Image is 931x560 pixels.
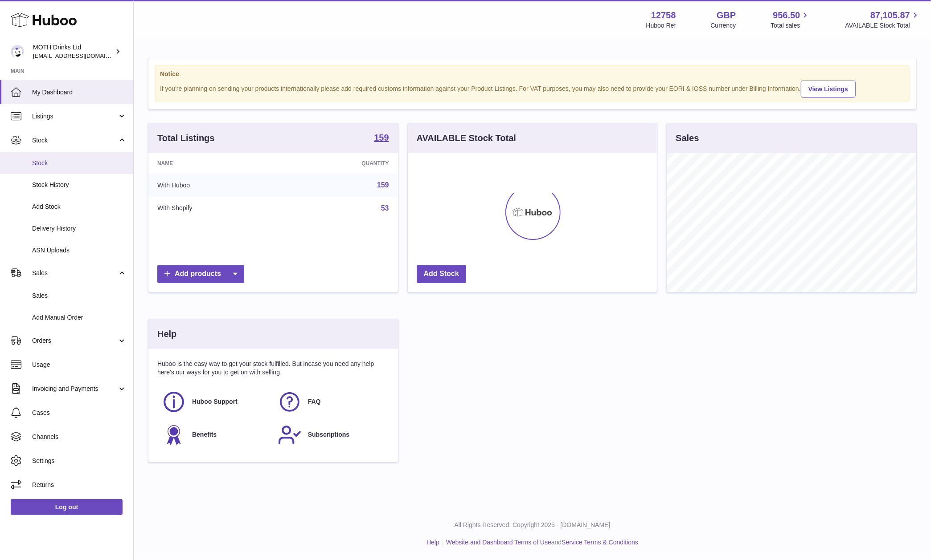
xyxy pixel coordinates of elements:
span: Stock [32,136,117,145]
a: Huboo Support [162,390,269,414]
a: 159 [374,133,389,144]
a: Service Terms & Conditions [562,539,638,546]
span: Returns [32,481,127,489]
a: Add products [157,265,244,283]
p: Huboo is the easy way to get your stock fulfilled. But incase you need any help here's our ways f... [157,360,389,377]
span: My Dashboard [32,88,127,97]
h3: Sales [676,132,699,144]
strong: 12758 [651,9,676,21]
span: 87,105.87 [870,9,910,21]
span: Sales [32,292,127,300]
div: Huboo Ref [646,21,676,30]
a: Subscriptions [278,423,385,447]
th: Name [148,153,283,174]
span: [EMAIL_ADDRESS][DOMAIN_NAME] [33,52,131,59]
span: Stock History [32,181,127,189]
span: Settings [32,457,127,465]
span: ASN Uploads [32,246,127,255]
strong: Notice [160,70,905,78]
span: Sales [32,269,117,277]
a: 956.50 Total sales [771,9,810,30]
span: Stock [32,159,127,167]
th: Quantity [283,153,398,174]
span: Listings [32,112,117,121]
a: 159 [377,181,389,189]
td: With Shopify [148,197,283,220]
span: Add Stock [32,203,127,211]
a: Benefits [162,423,269,447]
div: MOTH Drinks Ltd [33,43,113,60]
a: 53 [381,204,389,212]
p: All Rights Reserved. Copyright 2025 - [DOMAIN_NAME] [141,521,924,529]
a: FAQ [278,390,385,414]
a: View Listings [801,81,856,97]
img: orders@mothdrinks.com [11,45,24,58]
span: AVAILABLE Stock Total [845,21,920,30]
span: FAQ [308,398,321,406]
a: Add Stock [417,265,466,283]
div: If you're planning on sending your products internationally please add required customs informati... [160,79,905,97]
a: Log out [11,499,123,515]
span: Cases [32,409,127,417]
span: Benefits [192,430,217,439]
span: Subscriptions [308,430,349,439]
span: Huboo Support [192,398,238,406]
a: Help [427,539,439,546]
h3: AVAILABLE Stock Total [417,132,516,144]
strong: 159 [374,133,389,142]
a: 87,105.87 AVAILABLE Stock Total [845,9,920,30]
h3: Total Listings [157,132,215,144]
strong: GBP [717,9,736,21]
span: Delivery History [32,224,127,233]
td: With Huboo [148,174,283,197]
li: and [443,538,638,547]
a: Website and Dashboard Terms of Use [446,539,551,546]
div: Currency [711,21,736,30]
span: Add Manual Order [32,313,127,322]
span: Invoicing and Payments [32,385,117,393]
span: Total sales [771,21,810,30]
span: Channels [32,433,127,441]
span: 956.50 [773,9,800,21]
span: Orders [32,337,117,345]
h3: Help [157,328,176,340]
span: Usage [32,361,127,369]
